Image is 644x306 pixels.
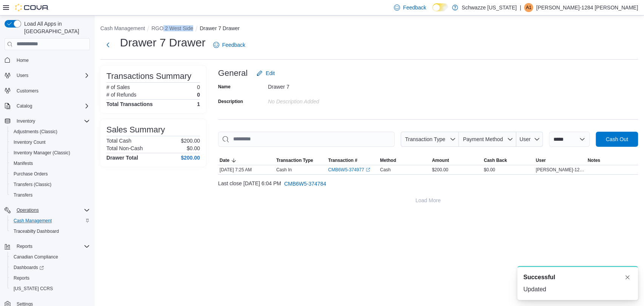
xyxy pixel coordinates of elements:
div: Andrew-1284 Grimm [524,3,533,12]
span: Users [17,72,28,78]
span: A1 [526,3,532,12]
button: Cash Management [100,25,145,31]
span: Method [380,157,396,163]
span: Traceabilty Dashboard [11,227,90,236]
button: Traceabilty Dashboard [8,226,93,237]
p: $0.00 [187,145,200,151]
span: Washington CCRS [11,284,90,293]
button: Transaction Type [275,156,327,165]
button: Customers [2,85,93,96]
span: Feedback [222,41,245,49]
span: Load All Apps in [GEOGRAPHIC_DATA] [21,20,90,35]
button: Payment Method [459,132,516,147]
span: Transaction Type [276,157,313,163]
span: Canadian Compliance [14,254,58,260]
span: Inventory [14,117,90,126]
span: Manifests [11,159,90,168]
a: Inventory Manager (Classic) [11,148,73,157]
span: Traceabilty Dashboard [14,228,59,234]
button: Home [2,55,93,66]
button: User [534,156,586,165]
h4: Total Transactions [106,101,153,107]
h4: Drawer Total [106,155,138,161]
button: Reports [14,242,35,251]
a: Customers [14,86,41,95]
button: Catalog [2,101,93,111]
span: [PERSON_NAME]-1284 [PERSON_NAME] [536,167,585,173]
a: Purchase Orders [11,169,51,178]
button: Catalog [14,101,35,111]
button: Inventory [2,116,93,126]
span: Purchase Orders [14,171,48,177]
span: Manifests [14,160,33,166]
a: Manifests [11,159,36,168]
a: Home [14,56,32,65]
button: Users [14,71,31,80]
span: Reports [14,275,29,281]
span: User [536,157,546,163]
span: Adjustments (Classic) [11,127,90,136]
button: RGO 2 West Side [151,25,193,31]
span: Inventory Manager (Classic) [11,148,90,157]
button: Users [2,70,93,81]
button: Edit [254,66,278,81]
span: Reports [11,274,90,283]
a: Inventory Count [11,138,49,147]
button: User [516,132,543,147]
button: Notes [586,156,638,165]
span: Load More [415,197,441,204]
h4: 1 [197,101,200,107]
div: Drawer 7 [268,81,369,90]
p: | [520,3,521,12]
span: Catalog [17,103,32,109]
span: Reports [17,243,32,249]
span: [US_STATE] CCRS [14,286,53,292]
a: Canadian Compliance [11,252,61,261]
button: Inventory Count [8,137,93,148]
span: Home [17,57,29,63]
span: User [520,136,531,142]
p: 0 [197,92,200,98]
span: Transfers [11,191,90,200]
span: Transaction Type [405,136,445,142]
span: Home [14,55,90,65]
p: [PERSON_NAME]-1284 [PERSON_NAME] [536,3,638,12]
span: Users [14,71,90,80]
div: No Description added [268,95,369,105]
a: Dashboards [11,263,47,272]
span: Adjustments (Classic) [14,129,57,135]
span: Payment Method [463,136,503,142]
input: Dark Mode [432,3,448,11]
button: Canadian Compliance [8,252,93,262]
span: Inventory Count [14,139,46,145]
button: Method [378,156,430,165]
span: Dashboards [14,264,44,271]
label: Description [218,98,243,105]
span: Inventory Count [11,138,90,147]
button: Inventory Manager (Classic) [8,148,93,158]
h6: Total Cash [106,138,131,144]
span: Operations [14,206,90,215]
div: [DATE] 7:25 AM [218,165,275,174]
button: Transfers [8,190,93,200]
span: Customers [14,86,90,95]
a: Cash Management [11,216,55,225]
button: Load More [218,193,638,208]
button: Operations [14,206,42,215]
button: Cash Back [482,156,534,165]
span: Successful [523,273,555,282]
span: CMB6W5-374784 [284,180,326,188]
button: Cash Out [596,132,638,147]
p: Schwazze [US_STATE] [462,3,517,12]
div: Updated [523,285,632,294]
button: Dismiss toast [623,273,632,282]
span: Transfers (Classic) [11,180,90,189]
p: Cash In [276,167,292,173]
button: Reports [2,241,93,252]
span: $200.00 [432,167,448,173]
p: $200.00 [181,138,200,144]
button: Drawer 7 Drawer [200,25,240,31]
span: Inventory [17,118,35,124]
span: Transfers (Classic) [14,181,51,188]
img: Cova [15,4,49,11]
